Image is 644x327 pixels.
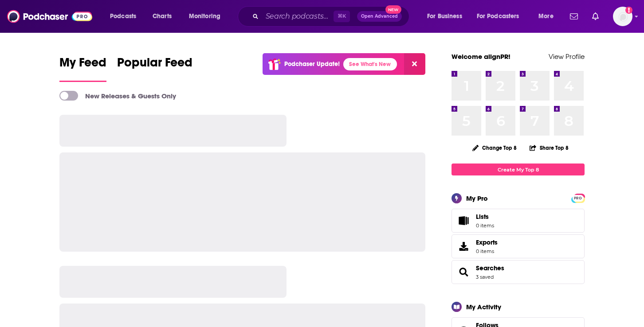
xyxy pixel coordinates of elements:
a: Welcome alignPR! [452,52,510,61]
a: Lists [452,209,585,233]
span: Lists [476,213,494,221]
span: Searches [452,260,585,284]
span: Podcasts [110,10,136,23]
div: My Pro [466,194,488,202]
button: Open AdvancedNew [357,11,402,22]
a: My Feed [59,55,106,82]
span: 0 items [476,248,498,254]
span: Logged in as alignPR [613,7,632,26]
span: New [385,5,401,14]
span: Monitoring [189,10,220,23]
span: For Business [427,10,462,23]
a: View Profile [549,52,585,61]
a: See What's New [343,58,397,70]
span: Open Advanced [361,14,398,19]
a: PRO [573,195,583,201]
span: PRO [573,195,583,202]
svg: Add a profile image [625,7,632,14]
button: open menu [471,9,532,23]
button: Show profile menu [613,7,632,26]
img: User Profile [613,7,632,26]
span: Charts [153,10,172,23]
button: Change Top 8 [467,142,522,153]
span: My Feed [59,55,106,75]
input: Search podcasts, credits, & more... [262,9,334,23]
button: open menu [104,9,148,23]
a: Create My Top 8 [452,163,585,175]
button: Share Top 8 [529,139,569,156]
a: Show notifications dropdown [566,9,581,24]
span: 0 items [476,222,494,229]
span: Lists [476,213,489,221]
a: Popular Feed [117,55,192,82]
span: Exports [476,238,498,246]
span: ⌘ K [334,11,350,22]
a: Exports [452,234,585,258]
button: open menu [421,9,473,23]
div: Search podcasts, credits, & more... [246,6,418,27]
a: New Releases & Guests Only [59,91,176,101]
span: More [538,10,554,23]
button: open menu [183,9,232,23]
span: Lists [455,214,472,227]
a: Searches [476,264,504,272]
span: Popular Feed [117,55,192,75]
a: Charts [147,9,177,23]
button: open menu [532,9,565,23]
div: My Activity [466,303,501,311]
a: 3 saved [476,274,494,280]
span: Exports [455,240,472,253]
img: Podchaser - Follow, Share and Rate Podcasts [7,8,92,25]
a: Searches [455,266,472,278]
a: Show notifications dropdown [589,9,602,24]
span: For Podcasters [477,10,519,23]
p: Podchaser Update! [284,60,340,68]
